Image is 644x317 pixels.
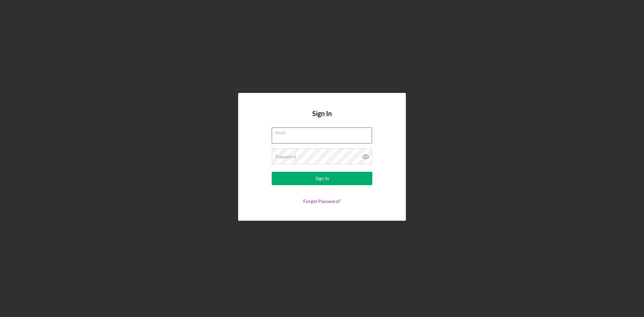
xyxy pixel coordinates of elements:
div: Sign In [315,172,329,185]
label: Password [275,154,296,159]
button: Sign In [272,172,372,185]
label: Email [275,128,372,135]
h4: Sign In [312,110,332,127]
a: Forgot Password? [303,198,341,204]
